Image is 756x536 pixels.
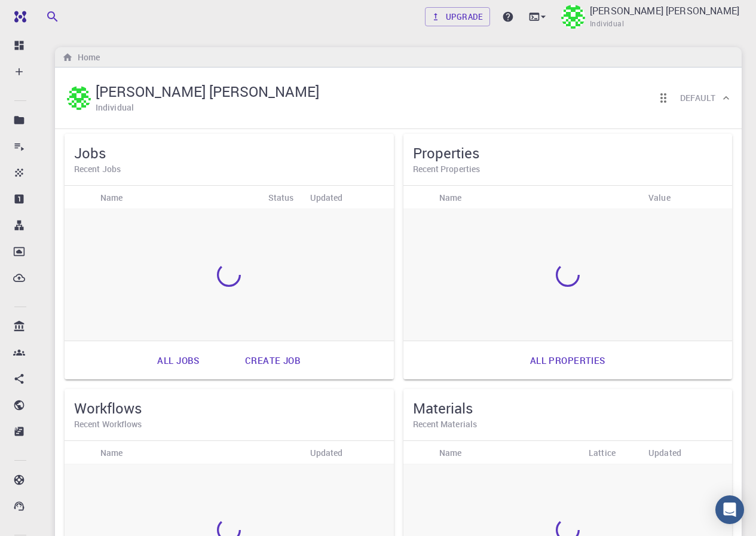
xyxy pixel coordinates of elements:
div: Lattice [589,441,616,464]
a: All properties [517,346,619,375]
div: Updated [310,441,343,464]
p: [PERSON_NAME] [PERSON_NAME] [590,4,739,18]
h5: Materials [413,399,723,418]
div: Icon [403,186,433,209]
div: Name [433,441,583,464]
div: Updated [304,186,394,209]
img: Wilmer Gaspar Espinoza Castillo [67,86,91,110]
h6: Recent Properties [413,163,723,176]
div: Status [262,186,304,209]
nav: breadcrumb [60,51,102,64]
div: Icon [65,186,94,209]
h6: Individual [96,101,134,114]
div: Icon [403,441,433,464]
h6: Recent Jobs [74,163,384,176]
h5: Jobs [74,143,384,163]
a: Upgrade [425,7,490,26]
div: Updated [310,186,343,209]
img: logo [10,11,26,23]
div: Icon [65,441,94,464]
div: Updated [648,441,681,464]
h6: Recent Materials [413,418,723,431]
h6: Default [680,91,715,105]
a: All jobs [144,346,212,375]
h5: Properties [413,143,723,163]
div: Name [433,186,643,209]
div: Value [648,186,671,209]
div: Updated [642,441,732,464]
div: Value [642,186,732,209]
div: Lattice [583,441,642,464]
div: Name [100,186,123,209]
div: Name [439,441,462,464]
button: Reorder cards [651,86,675,110]
img: Wilmer Gaspar Espinoza Castillo [561,5,585,29]
div: Status [268,186,294,209]
h6: Recent Workflows [74,418,384,431]
div: Open Intercom Messenger [715,495,744,524]
div: Wilmer Gaspar Espinoza Castillo[PERSON_NAME] [PERSON_NAME]IndividualReorder cardsDefault [55,68,742,129]
h5: Workflows [74,399,384,418]
div: Updated [304,441,394,464]
a: Create job [232,346,314,375]
div: Name [94,441,304,464]
div: Name [94,186,262,209]
div: Name [439,186,462,209]
h5: [PERSON_NAME] [PERSON_NAME] [96,82,319,101]
h6: Home [73,51,100,64]
span: Individual [590,18,624,30]
div: Name [100,441,123,464]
